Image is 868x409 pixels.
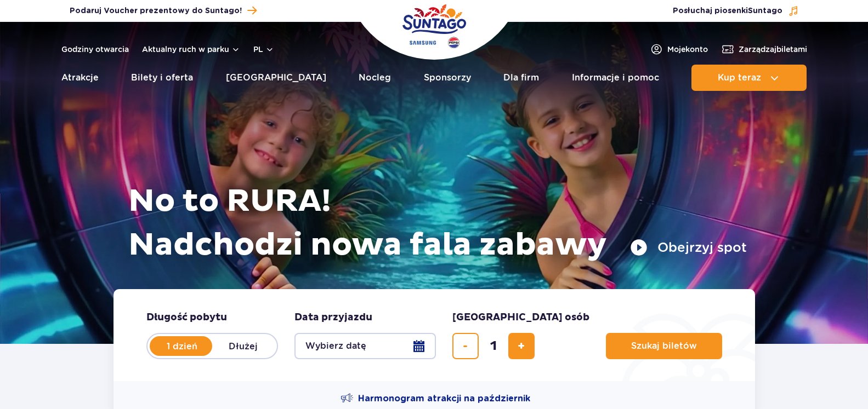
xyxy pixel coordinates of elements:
[480,333,507,359] input: liczba biletów
[452,333,479,359] button: usuń bilet
[673,5,799,16] button: Posłuchaj piosenkiSuntago
[452,311,589,324] span: [GEOGRAPHIC_DATA] osób
[358,393,530,405] span: Harmonogram atrakcji na październik
[503,65,539,91] a: Dla firm
[226,65,326,91] a: [GEOGRAPHIC_DATA]
[70,5,242,16] span: Podaruj Voucher prezentowy do Suntago!
[748,7,782,15] span: Suntago
[424,65,471,91] a: Sponsorzy
[606,333,722,359] button: Szukaj biletów
[61,65,99,91] a: Atrakcje
[572,65,659,91] a: Informacje i pomoc
[151,335,213,358] label: 1 dzień
[508,333,535,359] button: dodaj bilet
[673,5,782,16] span: Posłuchaj piosenki
[114,289,755,381] form: Planowanie wizyty w Park of Poland
[341,392,530,405] a: Harmonogram atrakcji na październik
[212,335,275,358] label: Dłużej
[142,45,240,54] button: Aktualny ruch w parku
[146,311,227,324] span: Długość pobytu
[61,44,129,55] a: Godziny otwarcia
[630,239,747,256] button: Obejrzyj spot
[650,43,708,56] a: Mojekonto
[721,43,807,56] a: Zarządzajbiletami
[739,44,807,55] span: Zarządzaj biletami
[70,3,257,18] a: Podaruj Voucher prezentowy do Suntago!
[667,44,708,55] span: Moje konto
[131,65,193,91] a: Bilety i oferta
[691,65,807,91] button: Kup teraz
[128,180,747,267] h1: No to RURA! Nadchodzi nowa fala zabawy
[718,73,761,83] span: Kup teraz
[294,333,436,359] button: Wybierz datę
[253,44,274,55] button: pl
[631,341,697,351] span: Szukaj biletów
[359,65,391,91] a: Nocleg
[294,311,372,324] span: Data przyjazdu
